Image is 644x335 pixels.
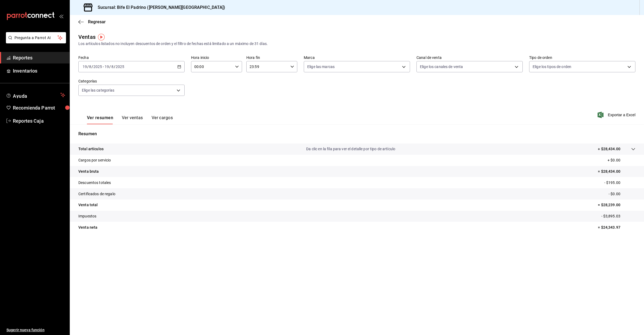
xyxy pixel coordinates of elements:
span: / [109,65,111,69]
label: Hora fin [246,56,297,59]
p: - $3,895.03 [601,213,635,219]
p: + $0.00 [608,157,635,163]
p: = $28,434.00 [598,169,635,174]
span: Sugerir nueva función [6,327,65,333]
button: open_drawer_menu [59,14,63,18]
h3: Sucursal: Bife El Padrino ([PERSON_NAME][GEOGRAPHIC_DATA]) [93,4,225,11]
p: Resumen [78,131,635,137]
span: Elige las marcas [307,64,335,69]
div: Ventas [78,33,96,41]
label: Fecha [78,56,185,59]
span: Reportes [13,54,65,61]
p: + $28,434.00 [598,146,620,152]
label: Canal de venta [416,56,523,59]
p: - $195.00 [604,180,635,186]
button: Ver ventas [122,115,143,124]
span: Pregunta a Parrot AI [14,35,58,41]
input: -- [104,65,109,69]
p: Cargos por servicio [78,157,111,163]
p: Impuestos [78,213,96,219]
p: Venta bruta [78,169,99,174]
input: -- [111,65,114,69]
label: Marca [304,56,410,59]
p: Descuentos totales [78,180,111,186]
label: Categorías [78,79,185,83]
p: Da clic en la fila para ver el detalle por tipo de artículo [306,146,395,152]
label: Tipo de orden [529,56,635,59]
input: -- [89,65,92,69]
span: Elige los tipos de orden [533,64,571,69]
p: = $24,343.97 [598,225,635,230]
button: Ver cargos [152,115,173,124]
span: - [103,65,104,69]
span: Regresar [88,19,106,24]
p: - $0.00 [609,191,635,197]
div: navigation tabs [87,115,173,124]
img: Tooltip marker [98,34,105,40]
span: / [114,65,115,69]
input: ---- [93,65,102,69]
span: / [92,65,93,69]
button: Exportar a Excel [599,112,635,118]
button: Regresar [78,19,106,24]
p: Venta total [78,202,98,208]
button: Ver resumen [87,115,113,124]
span: Elige las categorías [82,88,115,93]
input: ---- [115,65,125,69]
span: Recomienda Parrot [13,104,65,111]
span: Ayuda [13,92,58,98]
button: Pregunta a Parrot AI [6,32,66,43]
a: Pregunta a Parrot AI [4,39,66,44]
input: -- [82,65,87,69]
p: = $28,239.00 [598,202,635,208]
p: Venta neta [78,225,97,230]
span: Elige los canales de venta [420,64,463,69]
span: Inventarios [13,67,65,74]
p: Total artículos [78,146,104,152]
p: Certificados de regalo [78,191,115,197]
div: Los artículos listados no incluyen descuentos de orden y el filtro de fechas está limitado a un m... [78,41,635,47]
label: Hora inicio [191,56,242,59]
span: Reportes Caja [13,117,65,125]
span: / [87,65,89,69]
